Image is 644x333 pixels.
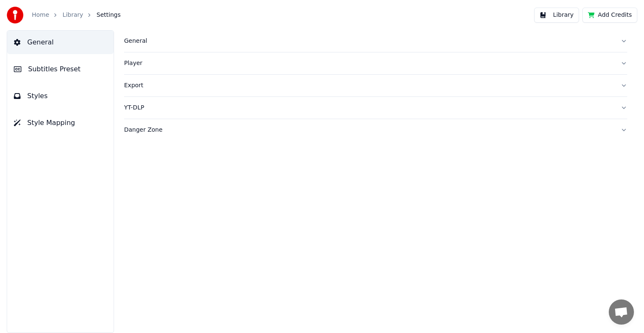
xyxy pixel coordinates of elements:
[124,59,614,68] div: Player
[124,30,627,52] button: General
[27,37,54,47] span: General
[124,75,627,96] button: Export
[124,104,614,112] div: YT-DLP
[27,91,48,101] span: Styles
[534,8,579,23] button: Library
[7,111,114,135] button: Style Mapping
[124,37,614,45] div: General
[7,84,114,108] button: Styles
[7,57,114,81] button: Subtitles Preset
[582,8,637,23] button: Add Credits
[32,11,121,19] nav: breadcrumb
[32,11,49,19] a: Home
[96,11,120,19] span: Settings
[62,11,83,19] a: Library
[124,97,627,119] button: YT-DLP
[124,126,614,134] div: Danger Zone
[124,52,627,74] button: Player
[7,31,114,54] button: General
[7,7,23,23] img: youka
[124,119,627,141] button: Danger Zone
[124,81,614,90] div: Export
[609,299,634,325] div: Open chat
[28,64,80,74] span: Subtitles Preset
[27,118,75,128] span: Style Mapping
